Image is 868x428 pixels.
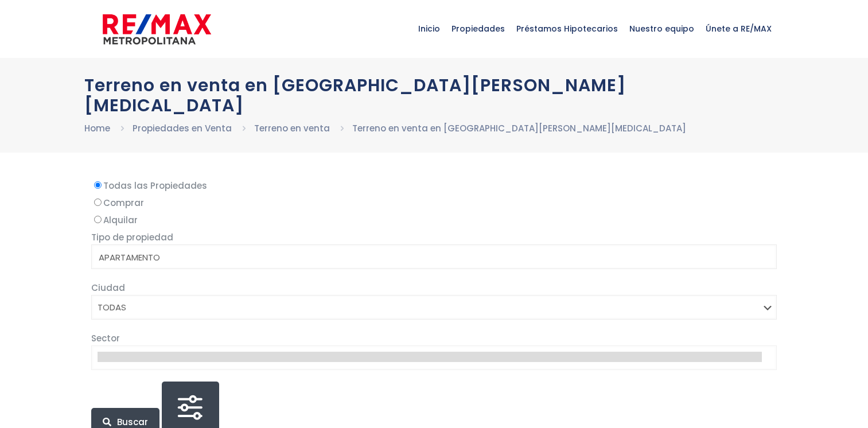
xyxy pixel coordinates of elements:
a: Propiedades en Venta [133,122,232,134]
span: Ciudad [91,282,125,294]
option: CASA [98,264,762,278]
input: Todas las Propiedades [94,181,102,189]
span: Tipo de propiedad [91,231,173,243]
span: Propiedades [446,11,511,46]
span: Sector [91,332,120,344]
a: Terreno en venta [254,122,330,134]
a: Terreno en venta en [GEOGRAPHIC_DATA][PERSON_NAME][MEDICAL_DATA] [352,122,686,134]
input: Alquilar [94,216,102,223]
span: Nuestro equipo [624,11,700,46]
option: APARTAMENTO [98,251,762,264]
span: Préstamos Hipotecarios [511,11,624,46]
label: Todas las Propiedades [91,178,777,193]
a: Home [84,122,110,134]
input: Comprar [94,199,102,206]
span: Inicio [412,11,446,46]
label: Alquilar [91,213,777,227]
img: remax-metropolitana-logo [103,12,211,46]
span: Únete a RE/MAX [700,11,777,46]
h1: Terreno en venta en [GEOGRAPHIC_DATA][PERSON_NAME][MEDICAL_DATA] [84,75,784,115]
label: Comprar [91,196,777,210]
